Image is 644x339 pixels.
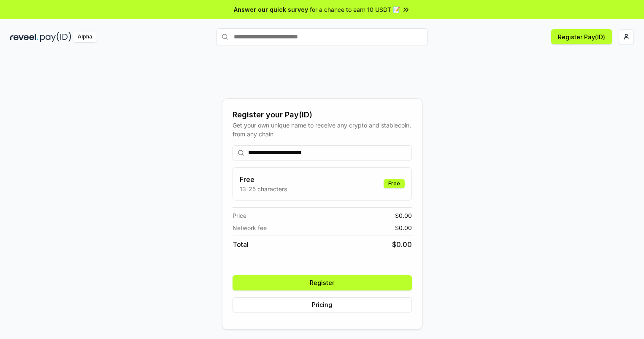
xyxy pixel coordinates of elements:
[233,211,246,220] span: Price
[233,297,412,312] button: Pricing
[240,184,287,193] p: 13-25 characters
[233,275,412,290] button: Register
[551,29,612,44] button: Register Pay(ID)
[392,239,412,250] span: $ 0.00
[384,179,405,188] div: Free
[395,223,412,232] span: $ 0.00
[40,32,71,42] img: pay_id
[395,211,412,220] span: $ 0.00
[234,5,308,14] span: Answer our quick survey
[233,239,249,250] span: Total
[233,121,412,138] div: Get your own unique name to receive any crypto and stablecoin, from any chain
[240,174,287,184] h3: Free
[10,32,38,42] img: reveel_dark
[310,5,400,14] span: for a chance to earn 10 USDT 📝
[233,223,267,232] span: Network fee
[233,109,412,121] div: Register your Pay(ID)
[73,32,97,42] div: Alpha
